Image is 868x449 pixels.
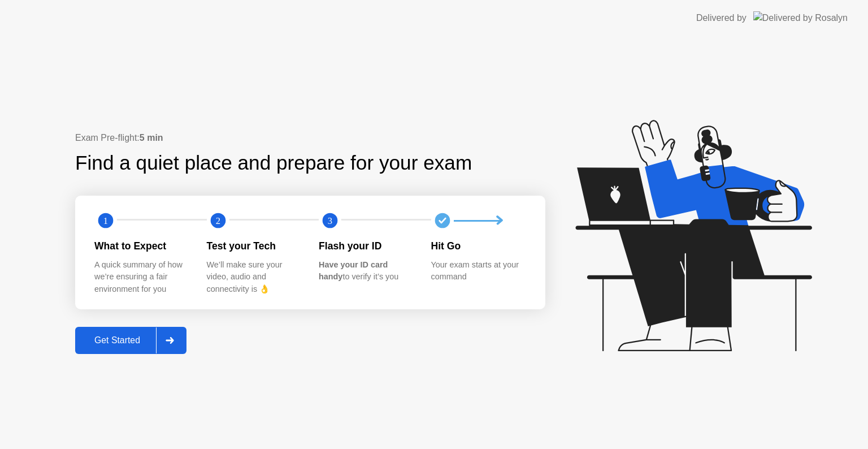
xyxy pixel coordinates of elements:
img: Delivered by Rosalyn [753,11,848,24]
div: What to Expect [94,239,189,253]
div: Hit Go [431,239,526,253]
div: Get Started [79,335,156,346]
div: Flash your ID [319,239,413,253]
div: to verify it’s you [319,259,413,283]
text: 2 [215,215,220,226]
text: 1 [103,215,108,226]
div: Exam Pre-flight: [75,131,545,145]
text: 3 [328,215,332,226]
div: Your exam starts at your command [431,259,526,283]
b: Have your ID card handy [319,260,388,282]
button: Get Started [75,327,186,354]
div: A quick summary of how we’re ensuring a fair environment for you [94,259,189,296]
div: We’ll make sure your video, audio and connectivity is 👌 [207,259,301,296]
b: 5 min [140,133,163,143]
div: Delivered by [696,11,747,25]
div: Find a quiet place and prepare for your exam [75,148,474,178]
div: Test your Tech [207,239,301,253]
